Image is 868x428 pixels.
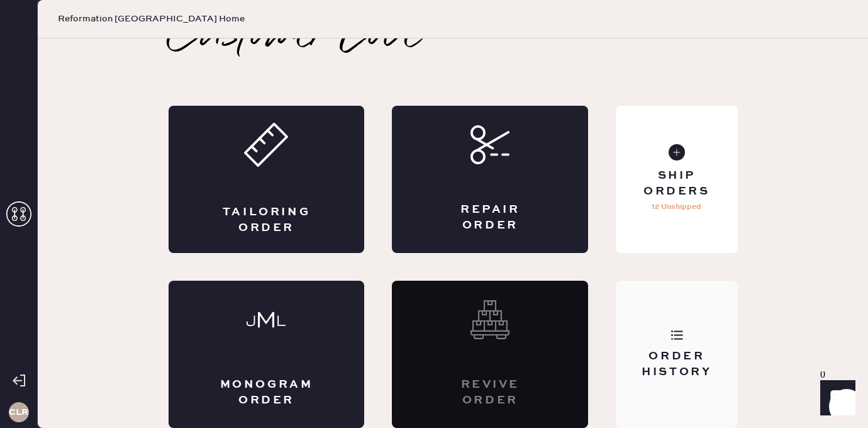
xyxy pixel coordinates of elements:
[808,371,862,425] iframe: Front Chat
[442,202,538,234] div: Repair Order
[9,408,28,417] h3: CLR
[442,377,538,408] div: Revive order
[626,168,727,200] div: Ship Orders
[392,281,588,428] div: Interested? Contact us at care@hemster.co
[626,349,727,380] div: Order History
[652,200,701,215] p: 12 Unshipped
[58,13,245,25] span: Reformation [GEOGRAPHIC_DATA] Home
[219,377,314,408] div: Monogram Order
[169,10,421,60] h2: Customer Love
[219,205,314,236] div: Tailoring Order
